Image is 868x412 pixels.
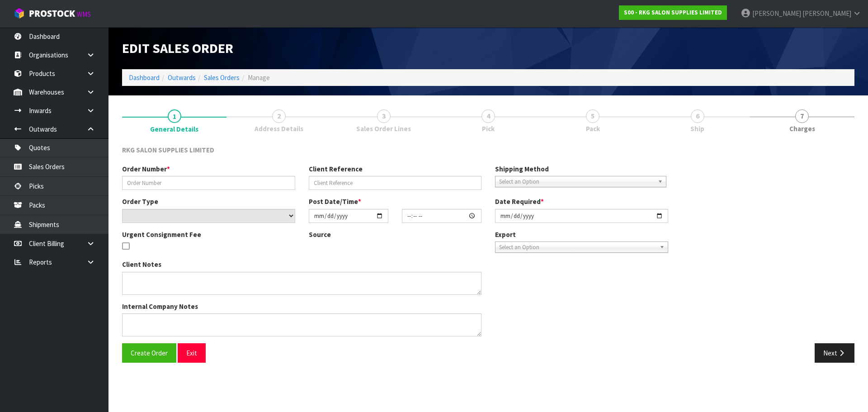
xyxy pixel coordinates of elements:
[14,8,25,19] img: cube-alt.png
[377,109,391,123] span: 3
[495,164,549,174] label: Shipping Method
[495,197,544,206] label: Date Required
[129,73,160,82] a: Dashboard
[255,124,303,133] span: Address Details
[752,9,801,18] span: [PERSON_NAME]
[356,124,411,133] span: Sales Order Lines
[122,230,201,239] label: Urgent Consignment Fee
[131,349,168,357] span: Create Order
[309,176,482,190] input: Client Reference
[495,230,516,239] label: Export
[122,343,176,363] button: Create Order
[168,73,196,82] a: Outwards
[168,109,181,123] span: 1
[178,343,206,363] button: Exit
[150,124,198,134] span: General Details
[691,109,704,123] span: 6
[482,124,495,133] span: Pick
[802,9,851,18] span: [PERSON_NAME]
[586,124,600,133] span: Pack
[122,176,295,190] input: Order Number
[586,109,599,123] span: 5
[77,10,91,19] small: WMS
[122,302,198,311] label: Internal Company Notes
[619,5,727,20] a: S00 - RKG SALON SUPPLIES LIMITED
[815,343,854,363] button: Next
[690,124,704,133] span: Ship
[481,109,495,123] span: 4
[309,197,361,206] label: Post Date/Time
[624,9,722,16] strong: S00 - RKG SALON SUPPLIES LIMITED
[122,146,214,154] span: RKG SALON SUPPLIES LIMITED
[122,197,158,206] label: Order Type
[122,138,854,369] span: General Details
[789,124,815,133] span: Charges
[204,73,240,82] a: Sales Orders
[122,39,233,57] span: Edit Sales Order
[309,164,363,174] label: Client Reference
[29,8,75,19] span: ProStock
[122,164,170,174] label: Order Number
[499,176,654,187] span: Select an Option
[272,109,286,123] span: 2
[309,230,331,239] label: Source
[122,260,161,269] label: Client Notes
[499,242,656,253] span: Select an Option
[248,73,270,82] span: Manage
[795,109,809,123] span: 7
